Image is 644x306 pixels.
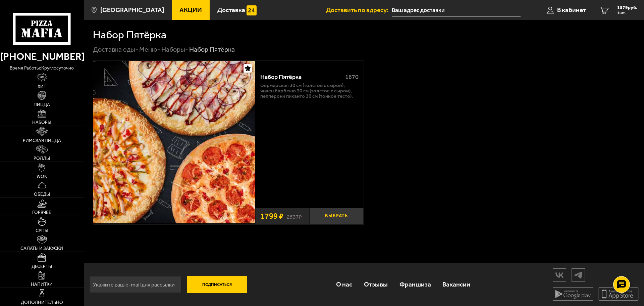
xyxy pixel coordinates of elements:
a: Отзывы [358,273,394,295]
h1: Набор Пятёрка [93,29,166,40]
div: Набор Пятёрка [189,45,235,54]
span: Пицца [34,102,50,107]
span: 1 шт. [617,11,637,15]
span: Хит [38,84,46,89]
span: 1670 [345,73,359,81]
button: Подписаться [187,276,247,293]
span: Наборы [32,120,51,125]
span: Дополнительно [21,300,63,305]
img: 15daf4d41897b9f0e9f617042186c801.svg [247,5,257,15]
a: Набор Пятёрка [93,61,256,224]
input: Ваш адрес доставки [392,4,521,16]
input: Укажите ваш e-mail для рассылки [89,276,181,293]
a: Вакансии [437,273,476,295]
a: Меню- [139,45,160,53]
span: WOK [37,174,47,179]
span: 1799 ₽ [260,212,283,220]
span: Напитки [31,282,53,287]
div: Набор Пятёрка [260,74,339,81]
a: Наборы- [161,45,188,53]
img: tg [572,269,585,281]
span: Роллы [34,156,50,161]
span: 1579 руб. [617,5,637,10]
span: Акции [179,7,202,13]
span: Доставка [217,7,245,13]
a: Доставка еды- [93,45,138,53]
a: О нас [330,273,358,295]
span: Римская пицца [23,138,61,143]
span: Доставить по адресу: [326,7,392,13]
span: Салаты и закуски [20,246,63,251]
span: Горячее [32,210,51,215]
img: vk [553,269,566,281]
a: Франшиза [393,273,437,295]
span: улица Смольного, 3 [392,4,521,16]
s: 2537 ₽ [287,213,302,220]
button: Выбрать [310,208,364,224]
p: Фермерская 30 см (толстое с сыром), Чикен Барбекю 30 см (толстое с сыром), Пепперони Пиканто 30 с... [260,83,358,99]
img: Набор Пятёрка [93,61,256,223]
span: В кабинет [557,7,586,13]
span: [GEOGRAPHIC_DATA] [100,7,164,13]
span: Обеды [34,192,50,197]
span: Десерты [32,264,52,269]
span: Супы [36,228,48,233]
